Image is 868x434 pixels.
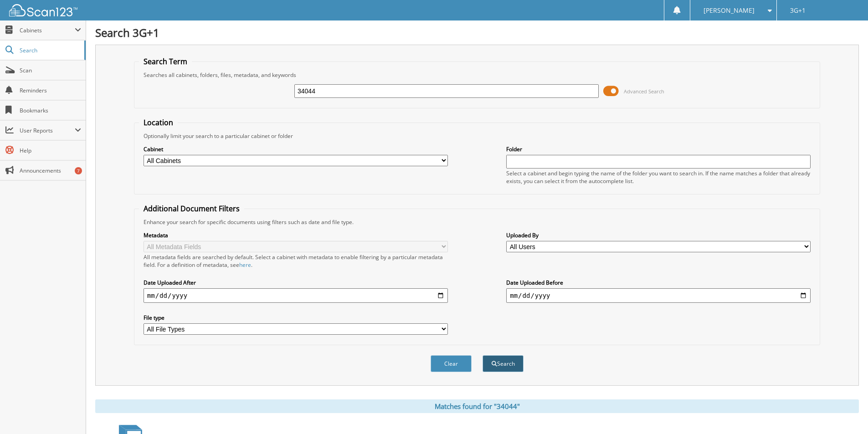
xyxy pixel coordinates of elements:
div: Enhance your search for specific documents using filters such as date and file type. [139,218,815,226]
h1: Search 3G+1 [95,25,859,40]
div: Searches all cabinets, folders, files, metadata, and keywords [139,71,815,79]
span: [PERSON_NAME] [704,8,755,13]
span: Help [20,147,81,154]
button: Search [483,355,524,372]
span: Advanced Search [624,88,664,95]
label: Metadata [144,231,448,239]
label: Uploaded By [506,231,811,239]
a: here [239,261,251,269]
iframe: Chat Widget [822,390,868,434]
legend: Additional Document Filters [139,204,244,214]
input: end [506,288,811,303]
label: Date Uploaded After [144,279,448,286]
input: start [144,288,448,303]
span: 3G+1 [790,8,806,13]
label: File type [144,314,448,322]
div: Optionally limit your search to a particular cabinet or folder [139,132,815,140]
div: Select a cabinet and begin typing the name of the folder you want to search in. If the name match... [506,169,811,185]
label: Date Uploaded Before [506,279,811,286]
img: scan123-logo-white.svg [9,4,77,16]
span: Bookmarks [20,107,81,114]
span: Announcements [20,167,81,174]
label: Folder [506,145,811,153]
label: Cabinet [144,145,448,153]
span: Cabinets [20,26,75,34]
span: Search [20,46,80,54]
div: All metadata fields are searched by default. Select a cabinet with metadata to enable filtering b... [144,253,448,269]
span: Reminders [20,87,81,94]
div: 7 [75,167,82,174]
div: Matches found for "34044" [95,399,859,413]
legend: Location [139,117,178,128]
legend: Search Term [139,56,192,66]
span: Scan [20,66,81,74]
button: Clear [431,355,472,372]
span: User Reports [20,127,75,134]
